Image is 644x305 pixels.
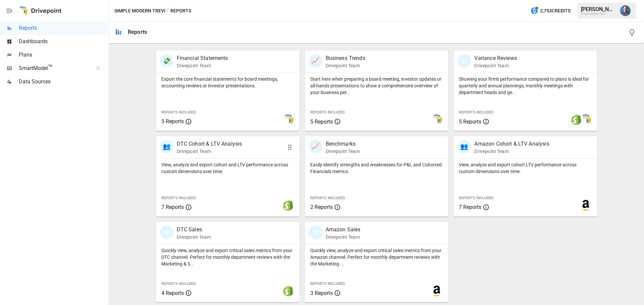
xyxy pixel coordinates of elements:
[310,204,333,210] span: 2 Reports
[160,54,173,68] div: 💸
[310,282,345,286] span: Reports Included
[580,114,591,125] img: smart model
[161,110,196,115] span: Reports Included
[310,161,443,175] p: Easily identify strengths and weaknesses for P&L and Cohorted Financials metrics.
[326,140,360,148] p: Benchmarks
[177,62,228,69] p: Drivepoint Team
[161,282,196,286] span: Reports Included
[431,286,442,296] img: amazon
[458,140,471,153] div: 👥
[128,29,147,35] div: Reports
[177,140,242,148] p: DTC Cohort & LTV Analysis
[326,226,361,234] p: Amazon Sales
[474,54,517,62] p: Variance Reviews
[19,78,107,86] span: Data Sources
[459,119,481,125] span: 5 Reports
[310,110,345,115] span: Reports Included
[283,114,293,125] img: smart model
[459,196,493,200] span: Reports Included
[19,51,107,59] span: Plans
[114,7,165,15] button: Simple Modern Trevi
[459,161,592,175] p: View, analyze and export cohort LTV performance across custom dimensions over time.
[326,148,360,155] p: Drivepoint Team
[459,204,481,210] span: 7 Reports
[160,140,173,153] div: 👥
[283,200,293,211] img: shopify
[48,63,53,72] span: ™
[326,54,365,62] p: Business Trends
[19,64,89,72] span: SmartModel
[19,24,107,32] span: Reports
[161,161,294,175] p: View, analyze and export cohort and LTV performance across custom dimensions over time.
[310,247,443,267] p: Quickly view, analyze and export critical sales metrics from your Amazon channel. Perfect for mon...
[161,76,294,89] p: Export the core financial statements for board meetings, accounting reviews or investor presentat...
[177,54,228,62] p: Financial Statements
[474,148,549,155] p: Drivepoint Team
[161,290,184,296] span: 4 Reports
[474,140,549,148] p: Amazon Cohort & LTV Analysis
[458,54,471,68] div: 🗓
[309,226,322,239] div: 🛍
[283,286,293,296] img: shopify
[620,5,631,16] img: Mike Beckham
[581,6,616,12] div: [PERSON_NAME]
[474,62,517,69] p: Drivepoint Team
[528,5,573,17] button: 2,753Credits
[19,37,107,46] span: Dashboards
[161,204,184,210] span: 7 Reports
[177,226,211,234] p: DTC Sales
[161,196,196,200] span: Reports Included
[310,290,333,296] span: 3 Reports
[326,62,365,69] p: Drivepoint Team
[310,76,443,96] p: Start here when preparing a board meeting, investor updates or all-hands presentations to show a ...
[459,76,592,96] p: Showing your firm's performance compared to plans is ideal for quarterly and annual plannings, mo...
[160,226,173,239] div: 🛍
[540,7,571,15] span: 2,753 Credits
[310,196,345,200] span: Reports Included
[581,12,616,15] div: Simple Modern Trevi
[459,110,493,115] span: Reports Included
[177,148,242,155] p: Drivepoint Team
[309,54,322,68] div: 📈
[161,118,184,125] span: 5 Reports
[580,200,591,211] img: amazon
[571,114,582,125] img: shopify
[431,114,442,125] img: smart model
[310,119,333,125] span: 5 Reports
[167,7,169,15] div: /
[177,234,211,240] p: Drivepoint Team
[326,234,361,240] p: Drivepoint Team
[616,1,635,20] button: Mike Beckham
[161,247,294,267] p: Quickly view, analyze and export critical sales metrics from your DTC channel. Perfect for monthl...
[309,140,322,153] div: 📈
